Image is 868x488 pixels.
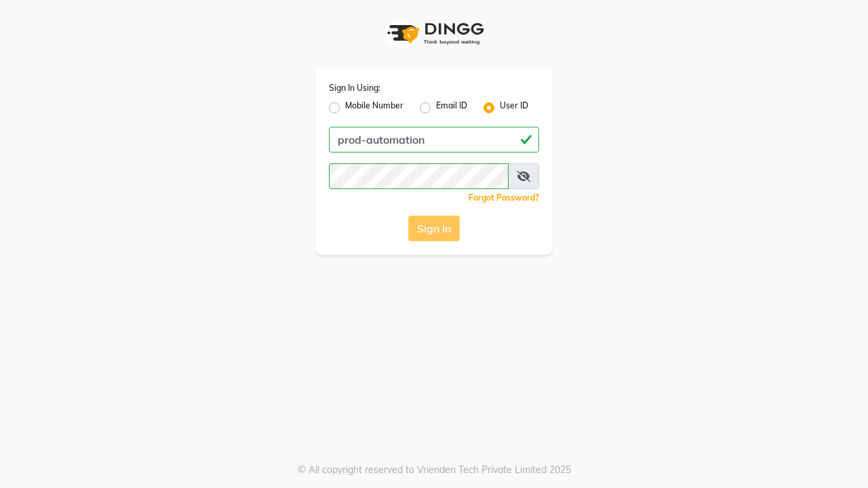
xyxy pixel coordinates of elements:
[469,192,539,203] a: Forgot Password?
[329,82,380,94] label: Sign In Using:
[436,100,467,116] label: Email ID
[329,163,509,189] input: Username
[380,14,488,54] img: logo1.svg
[500,100,528,116] label: User ID
[345,100,403,116] label: Mobile Number
[329,127,539,152] input: Username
